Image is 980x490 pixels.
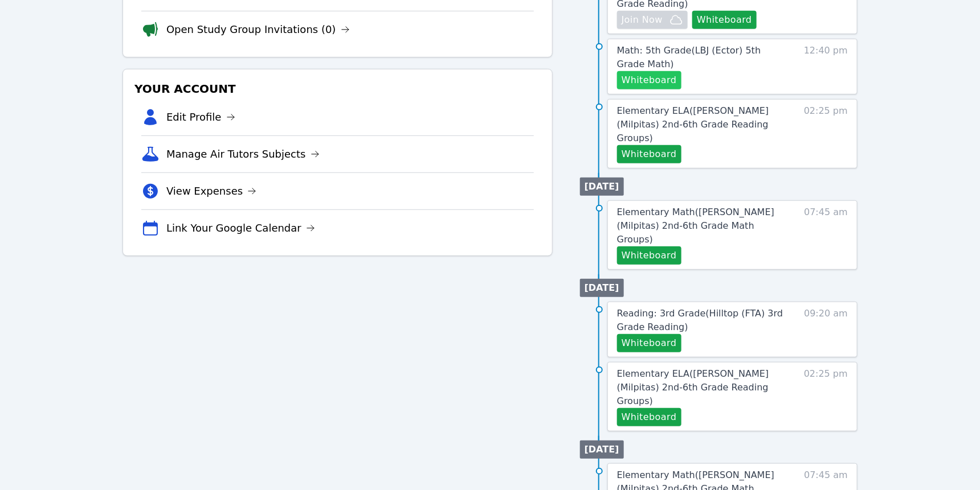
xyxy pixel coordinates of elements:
[580,440,624,459] li: [DATE]
[166,146,320,162] a: Manage Air Tutors Subjects
[617,408,681,426] button: Whiteboard
[617,367,790,408] a: Elementary ELA([PERSON_NAME] (Milpitas) 2nd-6th Grade Reading Groups)
[617,71,681,89] button: Whiteboard
[166,183,256,199] a: View Expenses
[617,307,790,334] a: Reading: 3rd Grade(Hilltop (FTA) 3rd Grade Reading)
[166,220,315,236] a: Link Your Google Calendar
[804,367,848,426] span: 02:25 pm
[132,79,543,99] h3: Your Account
[804,307,848,352] span: 09:20 am
[617,368,769,406] span: Elementary ELA ( [PERSON_NAME] (Milpitas) 2nd-6th Grade Reading Groups )
[617,145,681,163] button: Whiteboard
[580,279,624,297] li: [DATE]
[617,45,761,69] span: Math: 5th Grade ( LBJ (Ector) 5th Grade Math )
[166,109,235,125] a: Edit Profile
[692,11,757,29] button: Whiteboard
[580,178,624,196] li: [DATE]
[617,104,790,145] a: Elementary ELA([PERSON_NAME] (Milpitas) 2nd-6th Grade Reading Groups)
[622,13,663,27] span: Join Now
[617,105,769,143] span: Elementary ELA ( [PERSON_NAME] (Milpitas) 2nd-6th Grade Reading Groups )
[617,334,681,352] button: Whiteboard
[617,207,774,245] span: Elementary Math ( [PERSON_NAME] (Milpitas) 2nd-6th Grade Math Groups )
[804,104,848,163] span: 02:25 pm
[617,205,790,246] a: Elementary Math([PERSON_NAME] (Milpitas) 2nd-6th Grade Math Groups)
[804,44,848,89] span: 12:40 pm
[617,246,681,265] button: Whiteboard
[804,205,848,265] span: 07:45 am
[166,22,350,38] a: Open Study Group Invitations (0)
[617,11,688,29] button: Join Now
[617,308,783,332] span: Reading: 3rd Grade ( Hilltop (FTA) 3rd Grade Reading )
[617,44,790,71] a: Math: 5th Grade(LBJ (Ector) 5th Grade Math)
